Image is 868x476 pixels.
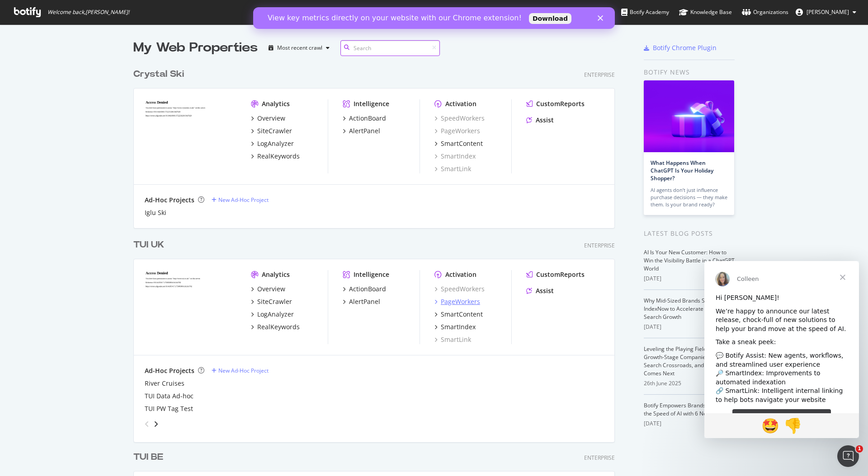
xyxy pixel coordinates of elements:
[343,126,380,135] a: AlertPanel
[251,297,292,306] a: SiteCrawler
[644,43,717,52] a: Botify Chrome Plugin
[257,126,292,135] div: SiteCrawler
[354,270,389,279] div: Intelligence
[644,275,735,283] div: [DATE]
[145,99,236,173] img: crystalski.co.uk
[434,114,485,123] a: SpeedWorkers
[536,116,554,125] div: Assist
[536,99,585,108] div: CustomReports
[251,139,294,148] a: LogAnalyzer
[644,401,734,417] a: Botify Empowers Brands to Move at the Speed of AI with 6 New Updates
[253,7,615,29] iframe: Intercom live chat bannière
[807,8,849,16] span: Cristina Bragana
[434,164,471,173] a: SmartLink
[441,297,480,306] div: PageWorkers
[218,196,269,204] div: New Ad-Hoc Project
[145,196,194,205] div: Ad-Hoc Projects
[434,310,483,319] a: SmartContent
[251,152,300,161] a: RealKeywords
[145,270,236,343] img: tui.co.uk
[262,270,290,279] div: Analytics
[262,99,290,108] div: Analytics
[526,99,585,108] a: CustomReports
[257,285,285,294] div: Overview
[277,45,322,51] div: Most recent crawl
[145,379,184,388] a: River Cruises
[153,420,159,429] div: angle-right
[434,285,485,294] a: SpeedWorkers
[704,261,859,438] iframe: Intercom live chat message
[340,40,440,56] input: Search
[349,285,386,294] div: ActionBoard
[644,420,735,428] div: [DATE]
[343,297,380,306] a: AlertPanel
[212,196,269,204] a: New Ad-Hoc Project
[644,248,735,272] a: AI Is Your New Customer: How to Win the Visibility Battle in a ChatGPT World
[257,310,294,319] div: LogAnalyzer
[434,152,476,161] a: SmartIndex
[584,242,615,249] div: Enterprise
[621,8,669,17] div: Botify Academy
[257,297,292,306] div: SiteCrawler
[343,114,386,123] a: ActionBoard
[644,67,735,77] div: Botify news
[212,367,269,374] a: New Ad-Hoc Project
[349,114,386,123] div: ActionBoard
[145,366,194,375] div: Ad-Hoc Projects
[644,379,735,387] div: 26th June 2025
[145,392,193,401] a: TUI Data Ad-hoc
[788,5,863,19] button: [PERSON_NAME]
[644,323,735,331] div: [DATE]
[145,404,193,413] a: TUI PW Tag Test
[445,99,476,108] div: Activation
[344,8,354,14] div: Fermer
[644,80,734,152] img: What Happens When ChatGPT Is Your Holiday Shopper?
[651,187,727,208] div: AI agents don’t just influence purchase decisions — they make them. Is your brand ready?
[434,126,480,135] a: PageWorkers
[141,417,153,431] div: angle-left
[251,114,285,123] a: Overview
[343,285,386,294] a: ActionBoard
[584,71,615,79] div: Enterprise
[133,68,188,81] a: Crystal Ski
[133,451,167,464] a: TUI BE
[133,68,184,81] div: Crystal Ski
[536,270,585,279] div: CustomReports
[837,445,859,467] iframe: Intercom live chat
[349,297,380,306] div: AlertPanel
[742,8,788,17] div: Organizations
[257,114,285,123] div: Overview
[145,208,166,217] a: Iglu Ski
[265,41,333,55] button: Most recent crawl
[856,445,863,453] span: 1
[133,238,168,252] a: TUI UK
[526,286,554,295] a: Assist
[251,310,294,319] a: LogAnalyzer
[257,152,300,161] div: RealKeywords
[434,335,471,344] a: SmartLink
[47,9,129,16] span: Welcome back, [PERSON_NAME] !
[218,367,269,374] div: New Ad-Hoc Project
[434,322,476,331] a: SmartIndex
[441,322,476,331] div: SmartIndex
[257,139,294,148] div: LogAnalyzer
[441,139,483,148] div: SmartContent
[354,99,389,108] div: Intelligence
